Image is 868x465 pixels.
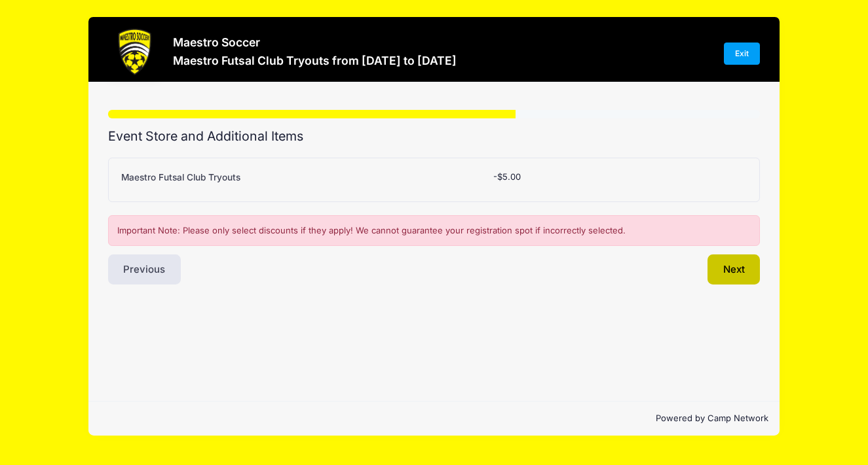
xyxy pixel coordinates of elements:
[493,171,521,182] span: -$5.00
[173,54,457,67] h3: Maestro Futsal Club Tryouts from [DATE] to [DATE]
[724,43,761,65] a: Exit
[108,254,181,284] button: Previous
[100,412,769,425] p: Powered by Camp Network
[108,129,761,144] h2: Event Store and Additional Items
[708,254,761,284] button: Next
[173,35,457,49] h3: Maestro Soccer
[121,171,240,184] label: Maestro Futsal Club Tryouts
[108,215,761,247] div: Important Note: Please only select discounts if they apply! We cannot guarantee your registration...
